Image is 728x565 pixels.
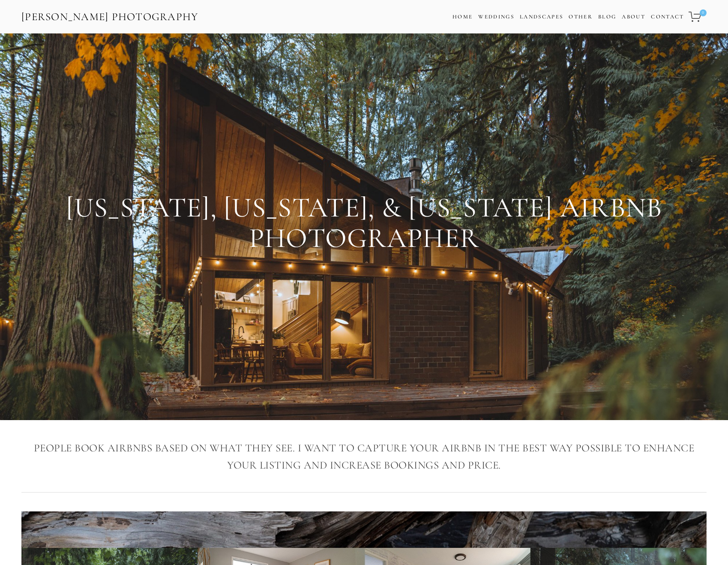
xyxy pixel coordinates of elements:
[598,11,616,23] a: Blog
[700,9,707,16] span: 0
[21,7,199,27] a: [PERSON_NAME] Photography
[520,13,563,20] a: Landscapes
[651,11,684,23] a: Contact
[452,11,473,23] a: Home
[622,11,645,23] a: About
[21,439,707,474] h3: People book airbnbs based on what they see. I want to capture your airbnb in the best way possibl...
[21,192,707,254] h1: [US_STATE], [US_STATE], & [US_STATE] Airbnb Photographer
[478,13,514,20] a: Weddings
[569,13,593,20] a: Other
[687,6,707,27] a: 0 items in cart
